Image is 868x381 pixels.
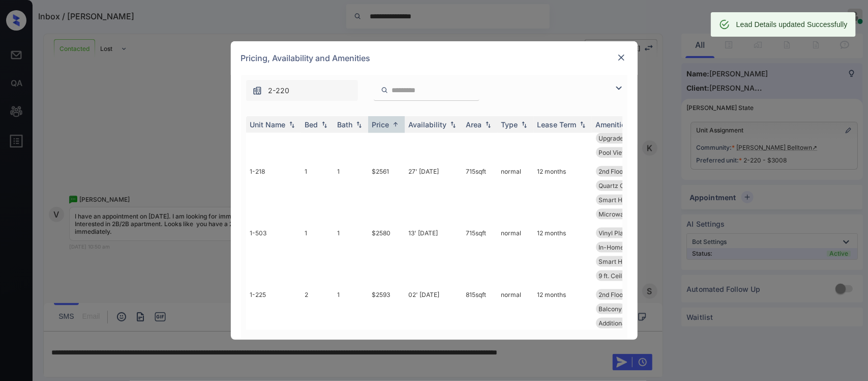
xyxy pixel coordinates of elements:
span: Smart Home Lock [599,196,651,204]
img: sorting [391,121,401,128]
img: icon-zuma [381,86,388,95]
span: Smart Home Lock [599,258,651,265]
td: 815 sqft [462,285,497,347]
td: 02' [DATE] [405,285,462,347]
span: Additional Stor... [599,319,645,327]
td: 13' [DATE] [405,224,462,285]
td: 1-225 [246,285,301,347]
td: normal [497,162,533,224]
td: 12 months [533,285,592,347]
img: sorting [354,121,364,128]
td: 1 [334,285,368,347]
img: sorting [578,121,588,128]
div: Bed [305,120,318,129]
span: Quartz Countert... [599,182,650,189]
span: Pool View [599,149,627,156]
td: 715 sqft [462,224,497,285]
td: $2561 [368,162,405,224]
td: normal [497,224,533,285]
td: 27' [DATE] [405,162,462,224]
span: Microwave [599,210,632,218]
td: 1-218 [246,162,301,224]
span: 9 ft. Ceilings [599,272,634,280]
span: 2nd Floor [599,168,626,175]
div: Pricing, Availability and Amenities [231,41,638,75]
img: sorting [287,121,297,128]
img: sorting [319,121,330,128]
img: sorting [448,121,458,128]
div: Amenities [596,120,630,129]
img: close [616,52,626,63]
td: 1-503 [246,224,301,285]
img: sorting [483,121,493,128]
div: Lead Details updated Successfully [736,15,848,34]
span: In-Home Washer ... [599,243,654,251]
td: normal [497,285,533,347]
td: 1 [334,224,368,285]
div: Availability [409,120,447,129]
div: Bath [338,120,353,129]
div: Unit Name [250,120,286,129]
td: 1 [301,224,334,285]
div: Price [372,120,390,129]
td: $2580 [368,224,405,285]
td: 12 months [533,224,592,285]
td: 1 [334,162,368,224]
td: 715 sqft [462,162,497,224]
span: 2nd Floor [599,291,626,298]
div: Area [466,120,482,129]
div: Type [501,120,518,129]
img: icon-zuma [252,86,262,96]
span: Vinyl Plank - 1... [599,229,644,237]
td: 1 [301,162,334,224]
td: 2 [301,285,334,347]
span: Balcony [599,305,622,313]
td: $2593 [368,285,405,347]
img: sorting [519,121,529,128]
div: Lease Term [537,120,577,129]
td: 12 months [533,162,592,224]
span: 2-220 [268,85,290,96]
img: icon-zuma [613,82,625,94]
span: Upgraded light ... [599,134,647,142]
